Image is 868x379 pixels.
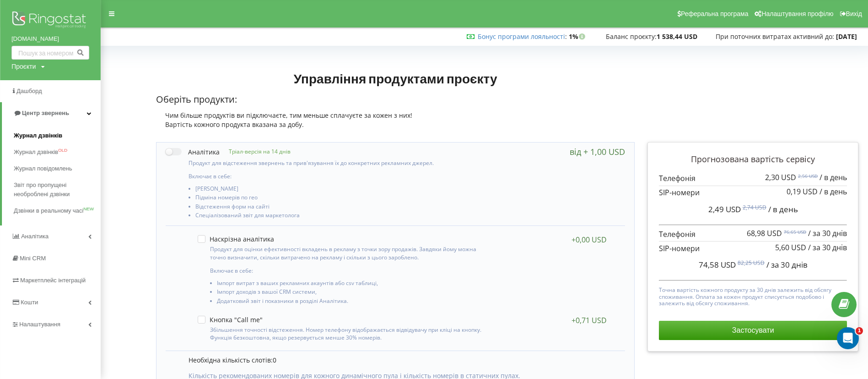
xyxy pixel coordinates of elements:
span: 2,49 USD [708,204,741,214]
span: 0,19 USD [787,187,818,197]
li: Відстеження форм на сайті [195,203,487,212]
span: : [478,32,567,41]
span: Кошти [21,299,38,306]
li: [PERSON_NAME] [195,186,487,194]
span: 5,60 USD [775,242,806,253]
a: [DOMAIN_NAME] [11,34,89,44]
span: / в день [819,172,847,182]
li: Імпорт доходів з вашої CRM системи, [217,289,484,297]
div: +0,00 USD [571,235,607,244]
span: Баланс проєкту: [606,32,657,41]
p: Телефонія [659,229,847,240]
strong: 1 538,44 USD [657,32,697,41]
span: 74,58 USD [699,259,736,270]
sup: 76,65 USD [784,229,806,235]
sup: 2,56 USD [798,173,818,179]
p: SIP-номери [659,187,847,198]
span: Вихід [846,10,862,17]
span: Налаштування профілю [761,10,833,17]
p: Включає в себе: [189,172,487,180]
img: Ringostat logo [11,9,89,32]
span: Mini CRM [20,255,46,262]
span: / за 30 днів [808,242,847,253]
span: / в день [819,187,847,197]
li: Спеціалізований звіт для маркетолога [195,212,487,221]
li: Імпорт витрат з ваших рекламних акаунтів або csv таблиці, [217,280,484,289]
span: Реферальна програма [681,10,749,17]
iframe: Intercom live chat [837,327,859,349]
p: Продукт для оцінки ефективності вкладень в рекламу з точки зору продажів. Завдяки йому можна точн... [210,245,484,261]
span: Журнал дзвінків [14,148,58,157]
div: Вартість кожного продукта вказана за добу. [156,120,635,129]
a: Звіт про пропущені необроблені дзвінки [14,177,101,203]
div: Проєкти [11,62,36,71]
span: 2,30 USD [765,172,796,182]
label: Аналітика [166,147,220,157]
p: Оберіть продукти: [156,93,635,106]
span: / за 30 днів [808,228,847,238]
span: Дзвінки в реальному часі [14,206,83,215]
a: Дзвінки в реальному часіNEW [14,203,101,219]
a: Бонус програми лояльності [478,32,565,41]
span: Журнал дзвінків [14,131,62,140]
div: Чим більше продуктів ви підключаєте, тим меньше сплачуєте за кожен з них! [156,111,635,120]
div: +0,71 USD [571,316,607,325]
p: Необхідна кількість слотів: [189,356,616,365]
a: Журнал повідомлень [14,160,101,177]
sup: 82,25 USD [738,259,765,267]
strong: [DATE] [836,32,857,41]
strong: 1% [569,32,588,41]
span: Налаштування [19,321,60,328]
span: При поточних витратах активний до: [716,32,834,41]
span: 1 [856,327,863,335]
p: SIP-номери [659,243,847,254]
input: Пошук за номером [11,46,89,60]
p: Тріал-версія на 14 днів [220,148,291,155]
sup: 2,74 USD [743,203,766,211]
span: Звіт про пропущені необроблені дзвінки [14,181,96,199]
label: Наскрізна аналітика [198,235,274,243]
a: Журнал дзвінків [14,127,101,144]
span: Дашборд [16,88,42,94]
span: Аналiтика [21,233,49,240]
p: Збільшення точності відстеження. Номер телефону відображається відвідувачу при кліці на кнопку. Ф... [210,326,484,341]
li: Підміна номерів по гео [195,194,487,203]
a: Журнал дзвінківOLD [14,144,101,160]
li: Додатковий звіт і показники в розділі Аналітика. [217,298,484,307]
p: Точна вартість кожного продукту за 30 днів залежить від обсягу споживання. Оплата за кожен продук... [659,285,847,307]
span: 68,98 USD [747,228,782,238]
label: Кнопка "Call me" [198,316,263,324]
span: Маркетплейс інтеграцій [20,277,86,284]
button: Застосувати [659,321,847,340]
span: / за 30 днів [766,259,808,270]
a: Центр звернень [2,102,101,124]
p: Телефонія [659,173,847,184]
span: Журнал повідомлень [14,164,72,173]
p: Продукт для відстеження звернень та прив'язування їх до конкретних рекламних джерел. [189,159,487,167]
span: / в день [768,204,798,214]
h1: Управління продуктами проєкту [156,70,635,87]
p: Включає в себе: [210,267,484,275]
span: Центр звернень [22,110,69,116]
div: від + 1,00 USD [570,147,625,156]
span: 0 [273,356,276,364]
p: Прогнозована вартість сервісу [659,154,847,165]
